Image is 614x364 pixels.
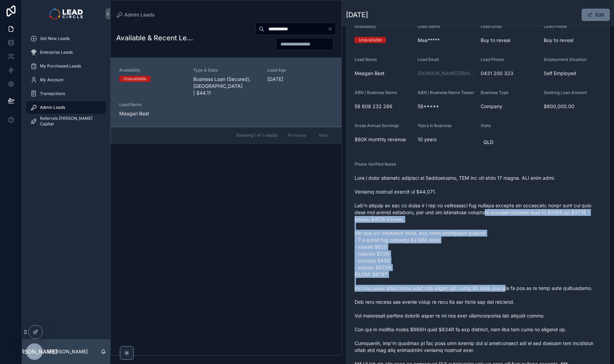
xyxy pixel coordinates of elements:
span: Meagan Best [355,70,412,77]
span: Self Employed [544,70,601,77]
a: Admin Leads [116,11,155,18]
span: Business Type [481,90,509,95]
span: Seeking Loan Amount [544,90,587,95]
span: Buy to reveal [481,37,538,44]
span: ABN / Business Name [355,90,397,95]
span: [PERSON_NAME] [12,347,57,356]
span: State [481,123,491,128]
button: Clear [327,26,336,32]
a: Admin Leads [26,101,106,114]
span: Referrals [PERSON_NAME] Capital [40,116,99,127]
span: 58 608 232 266 [355,103,412,110]
a: AvailabilityUnavailableType & StateBusiness Loan (Secured), [GEOGRAPHIC_DATA] | $44.11Lead Age[DA... [111,58,341,127]
a: Enterprise Leads [26,46,106,59]
span: Lead Name [355,57,377,62]
div: Unavailable [123,76,146,82]
span: Transactions [40,91,65,96]
span: Gross Annual Earnings [355,123,399,128]
span: Availability [119,67,185,73]
span: Lead Email [418,57,439,62]
span: Employment Situation [544,57,586,62]
div: Unavailable [359,37,382,43]
span: My Purchased Leads [40,63,81,69]
a: Get New Leads [26,32,106,45]
span: Admin Leads [124,11,155,18]
h1: [DATE] [346,10,368,20]
span: Get New Leads [40,36,70,41]
h1: Available & Recent Leads [116,33,194,43]
span: [DATE] [267,76,333,83]
a: Transactions [26,87,106,100]
span: Admin Leads [40,105,65,110]
a: [DOMAIN_NAME][EMAIL_ADDRESS][DOMAIN_NAME] [418,70,475,77]
img: App logo [50,8,82,19]
span: Lead Age [267,67,333,73]
span: Availability [355,24,376,29]
span: Lead Name [119,102,185,107]
span: My Account [40,77,63,83]
span: Lead Email [481,24,502,29]
span: Enterprise Leads [40,50,73,55]
span: Meagan Best [119,110,185,117]
span: 10 years [418,136,475,143]
span: Business Loan (Secured), [GEOGRAPHIC_DATA] | $44.11 [193,76,259,96]
p: [PERSON_NAME] [48,348,88,355]
span: Phone Verified Notes [355,162,396,167]
span: Type & State [193,67,259,73]
span: $600,000.00 [544,103,601,110]
div: scrollable content [22,28,110,136]
span: Company [481,103,538,110]
span: Lead Phone [481,57,504,62]
span: Buy to reveal [544,37,601,44]
span: $60K monthly revenue [355,136,412,143]
a: My Purchased Leads [26,60,106,72]
span: Years In Business [418,123,451,128]
span: Showing 1 of 1 results [236,133,278,138]
span: Lead Name [418,24,440,29]
a: Referrals [PERSON_NAME] Capital [26,115,106,127]
span: 0431 200 323 [481,70,538,77]
a: My Account [26,74,106,86]
span: ABN / Business Name Teaser [418,90,474,95]
span: QLD [483,139,493,146]
span: Lead Phone [544,24,567,29]
button: Edit [582,9,610,21]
